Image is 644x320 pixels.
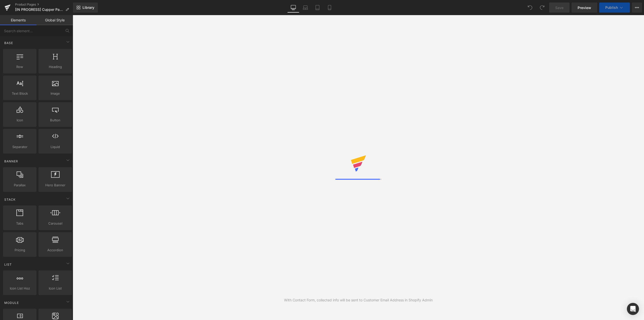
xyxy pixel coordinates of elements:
[572,3,597,13] a: Preview
[599,3,630,13] button: Publish
[299,3,311,13] a: Laptop
[40,118,70,123] span: Button
[15,8,63,12] span: [IN PROGRESS] Cupper Pain Relief Bundle PDP | Savings Bundle [DATE]
[5,286,35,291] span: Icon List Hoz
[36,15,73,25] a: Global Style
[4,41,14,45] span: Base
[284,297,433,303] div: With Contact Form, collected info will be sent to Customer Email Address in Shopify Admin
[5,247,35,253] span: Pricing
[555,5,563,10] span: Save
[627,303,639,315] div: Open Intercom Messenger
[5,118,35,123] span: Icon
[324,3,336,13] a: Mobile
[15,3,73,7] a: Product Pages
[40,183,70,188] span: Hero Banner
[4,159,19,164] span: Banner
[632,3,642,13] button: More
[311,3,324,13] a: Tablet
[40,91,70,96] span: Image
[4,262,12,267] span: List
[525,3,535,13] button: Undo
[5,144,35,150] span: Separator
[40,144,70,150] span: Liquid
[578,5,591,10] span: Preview
[73,3,98,13] a: New Library
[4,300,19,305] span: Module
[605,6,618,10] span: Publish
[40,286,70,291] span: Icon List
[83,5,94,10] span: Library
[5,64,35,69] span: Row
[537,3,547,13] button: Redo
[40,64,70,69] span: Heading
[40,247,70,253] span: Accordion
[4,197,16,202] span: Stack
[5,221,35,226] span: Tabs
[40,221,70,226] span: Carousel
[5,183,35,188] span: Parallax
[5,91,35,96] span: Text Block
[287,3,299,13] a: Desktop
